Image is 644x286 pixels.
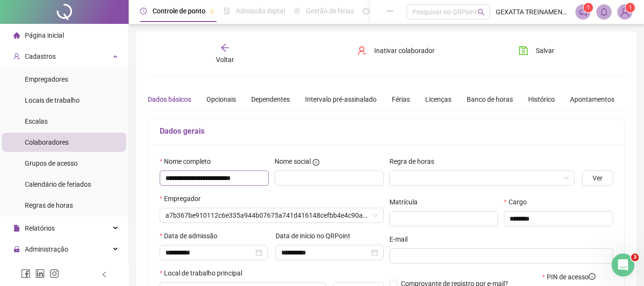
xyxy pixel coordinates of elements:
img: 3599 [618,5,632,19]
span: info-circle [589,273,595,280]
span: Inativar colaborador [374,45,435,56]
span: ellipsis [387,8,393,14]
span: lock [13,246,20,253]
span: Ver [593,173,603,183]
div: Apontamentos [570,94,614,105]
div: Licenças [425,94,451,105]
div: Intervalo pré-assinalado [305,94,377,105]
div: Banco de horas [467,94,513,105]
button: Inativar colaborador [350,43,442,58]
span: Calendário de feriados [25,180,91,188]
span: a7b367be910112c6e335a944b07675a741d416148cefbb4e4c90ab53af21336a [165,208,378,222]
div: Dados básicos [148,94,191,105]
span: Escalas [25,117,48,125]
span: Admissão digital [236,7,285,15]
span: instagram [50,269,59,278]
span: Relatórios [25,224,55,232]
span: 3 [631,254,639,261]
span: Colaboradores [25,138,69,146]
span: file-done [224,8,230,14]
span: dashboard [363,8,369,14]
span: Administração [25,245,68,253]
span: Página inicial [25,32,64,39]
label: Matrícula [389,197,424,207]
h5: Dados gerais [160,126,613,137]
span: clock-circle [140,8,147,14]
span: save [519,46,528,55]
span: user-add [13,53,20,60]
span: facebook [21,269,31,278]
label: Regra de horas [389,156,440,167]
label: E-mail [389,234,414,244]
span: 1 [587,4,590,11]
sup: 1 [583,3,593,12]
span: info-circle [313,159,319,166]
span: file [13,225,20,232]
span: Gestão de férias [306,7,354,15]
label: Cargo [504,197,532,207]
span: user-delete [357,46,367,55]
button: Salvar [511,43,562,58]
span: GEXATTA TREINAMENTO PROFISSIONAL LTDA [496,7,570,17]
span: arrow-left [220,43,230,53]
span: linkedin [35,269,45,278]
button: Ver [582,170,613,186]
span: PIN de acesso [547,272,595,282]
span: sun [294,8,300,14]
span: Cadastros [25,53,56,60]
span: Controle de ponto [153,7,205,15]
span: Grupos de acesso [25,159,78,167]
label: Empregador [160,193,207,204]
span: Nome social [275,156,311,167]
span: left [101,271,108,278]
div: Opcionais [206,94,236,105]
span: Empregadores [25,75,68,83]
label: Data de início no QRPoint [276,231,357,241]
span: pushpin [209,9,215,14]
span: home [13,32,20,39]
div: Férias [392,94,410,105]
span: Voltar [216,56,234,64]
label: Data de admissão [160,231,224,241]
span: bell [600,8,608,16]
label: Nome completo [160,156,217,167]
span: notification [579,8,587,16]
iframe: Intercom live chat [612,254,634,276]
span: Regras de horas [25,201,73,209]
span: Salvar [536,45,554,56]
sup: Atualize o seu contato no menu Meus Dados [625,3,635,12]
div: Dependentes [251,94,290,105]
span: search [478,9,485,16]
label: Local de trabalho principal [160,268,248,278]
span: 1 [629,4,632,11]
span: Locais de trabalho [25,96,80,104]
div: Histórico [528,94,555,105]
